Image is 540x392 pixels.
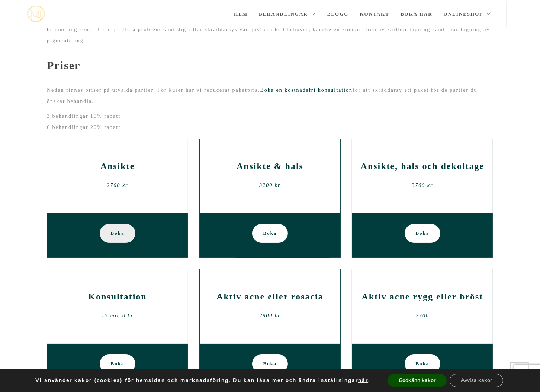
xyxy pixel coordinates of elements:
[47,46,51,59] span: -
[252,354,288,373] a: Boka
[327,1,349,27] a: Blogg
[205,310,335,321] div: 2900 kr
[405,224,441,243] a: Boka
[234,1,248,27] a: Hem
[260,87,353,93] a: Boka en kostnadsfri konsultation
[388,374,447,387] button: Godkänn kakor
[205,180,335,191] div: 3200 kr
[100,354,136,373] a: Boka
[358,377,368,384] button: här
[53,161,182,171] h2: Ansikte
[53,310,182,321] div: 15 min 0 kr
[47,59,80,71] b: Priser
[358,161,487,171] h2: Ansikte, hals och dekoltage
[27,6,45,22] a: mjstudio mjstudio mjstudio
[444,1,492,27] a: Onlineshop
[205,161,335,171] h2: Ansikte & hals
[27,6,45,22] img: mjstudio
[252,224,288,243] a: Boka
[53,180,182,191] div: 2700 kr
[205,292,335,302] h2: Aktiv acne eller rosacia
[47,111,493,133] p: 3 behandlingar 10% rabatt 6 behandlingar 20% rabatt
[358,180,487,191] div: 3700 kr
[416,354,430,373] span: Boka
[35,377,370,384] p: Vi använder kakor (cookies) för hemsidan och marknadsföring. Du kan läsa mer och ändra inställnin...
[47,85,493,107] p: Nedan finnes priser på utvalda partier. För kurer har vi reducerat paketpris. för att skräddarsy ...
[259,1,316,27] a: Behandlingar
[53,292,182,302] h2: Konsultation
[416,224,430,243] span: Boka
[405,354,441,373] a: Boka
[401,1,433,27] a: Boka här
[111,224,125,243] span: Boka
[450,374,503,387] button: Avvisa kakor
[111,354,125,373] span: Boka
[358,310,487,321] div: 2700
[360,1,389,27] a: Kontakt
[263,354,277,373] span: Boka
[100,224,136,243] a: Boka
[263,224,277,243] span: Boka
[358,292,487,302] h2: Aktiv acne rygg eller bröst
